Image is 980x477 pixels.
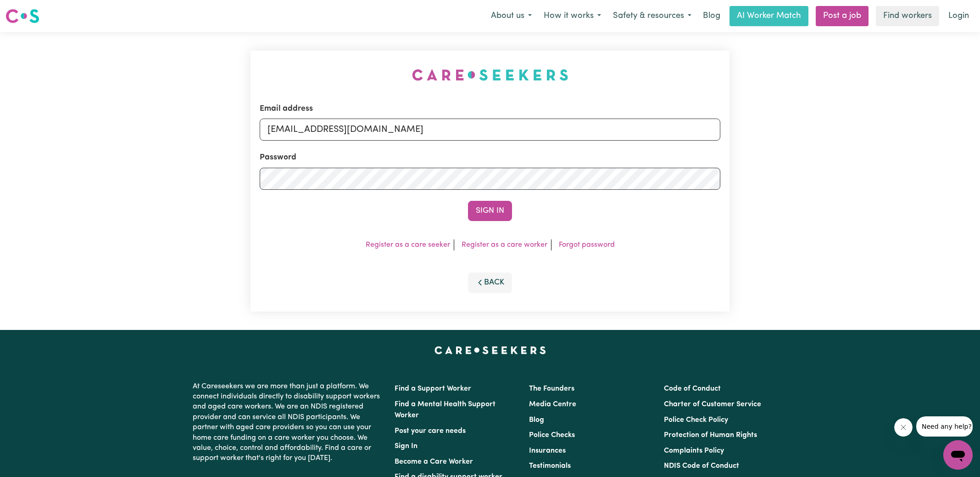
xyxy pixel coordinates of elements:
p: At Careseekers we are more than just a platform. We connect individuals directly to disability su... [193,378,384,467]
iframe: Close message [894,418,913,437]
a: NDIS Code of Conduct [664,462,739,470]
a: Find a Mental Health Support Worker [395,401,496,419]
iframe: Button to launch messaging window [943,440,973,470]
a: The Founders [529,385,574,392]
a: Forgot password [559,241,615,249]
a: Careseekers logo [6,6,39,27]
a: Login [943,6,974,26]
button: Safety & resources [607,6,697,26]
iframe: Message from company [916,416,973,437]
a: Sign In [395,443,418,450]
a: Code of Conduct [664,385,721,392]
img: Careseekers logo [6,8,39,24]
a: Post your care needs [395,427,466,435]
a: Blog [697,6,726,26]
a: Find a Support Worker [395,385,471,392]
a: Police Checks [529,432,575,439]
a: Post a job [816,6,869,26]
a: Careseekers home page [434,346,546,354]
a: Become a Care Worker [395,458,473,466]
a: Media Centre [529,401,576,408]
a: Charter of Customer Service [664,401,761,408]
a: AI Worker Match [729,6,808,26]
input: Email address [260,119,720,141]
a: Insurances [529,447,566,454]
label: Email address [260,103,313,115]
button: Back [468,273,512,293]
a: Register as a care worker [462,241,547,249]
a: Testimonials [529,462,571,470]
button: Sign In [468,201,512,221]
a: Complaints Policy [664,447,724,454]
a: Register as a care seeker [366,241,450,249]
a: Police Check Policy [664,416,728,424]
button: How it works [538,6,607,26]
button: About us [485,6,538,26]
a: Protection of Human Rights [664,432,757,439]
label: Password [260,152,296,164]
a: Blog [529,416,544,424]
a: Find workers [876,6,939,26]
